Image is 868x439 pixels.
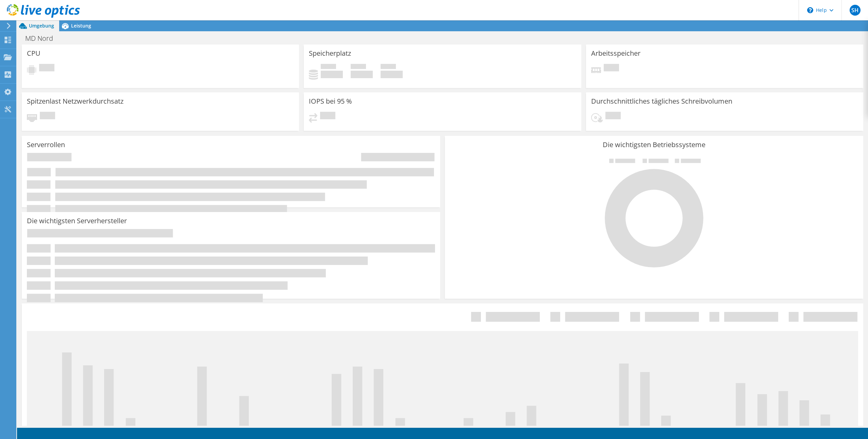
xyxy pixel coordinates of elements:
h3: Arbeitsspeicher [591,50,640,57]
h3: Serverrollen [27,141,65,148]
h3: Durchschnittliches tägliches Schreibvolumen [591,98,732,105]
svg: \n [807,7,813,13]
h4: 0 GiB [381,71,403,78]
span: Ausstehend [320,112,335,121]
h3: Speicherplatz [309,50,351,57]
h4: 0 GiB [321,71,343,78]
span: Ausstehend [40,112,55,121]
h4: 0 GiB [351,71,373,78]
span: Insgesamt [381,64,396,71]
h3: Spitzenlast Netzwerkdurchsatz [27,98,123,105]
h1: MD Nord [22,35,64,42]
span: Ausstehend [605,112,621,121]
h3: CPU [27,50,40,57]
span: Verfügbar [351,64,366,71]
span: Leistung [71,22,91,29]
h3: Die wichtigsten Serverhersteller [27,217,127,225]
span: Ausstehend [39,64,54,73]
h3: IOPS bei 95 % [309,98,352,105]
h3: Die wichtigsten Betriebssysteme [450,141,858,148]
span: Ausstehend [604,64,619,73]
span: Belegt [321,64,336,71]
span: Umgebung [29,22,54,29]
span: SH [850,5,861,16]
